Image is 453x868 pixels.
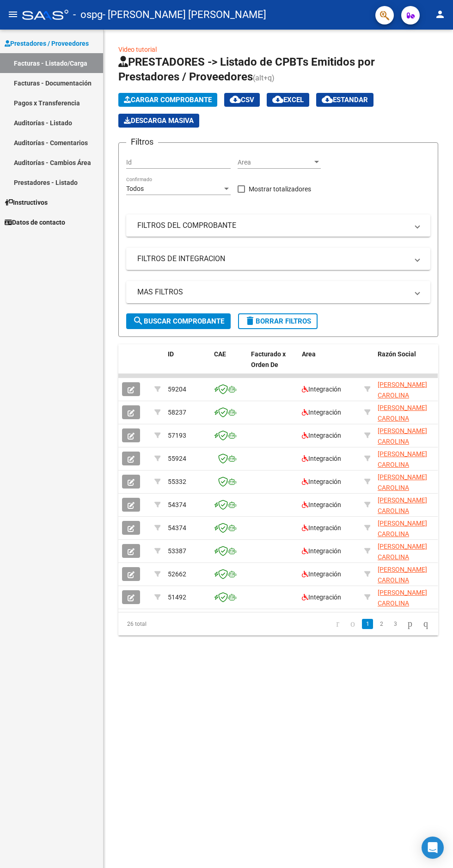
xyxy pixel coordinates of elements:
span: Integración [302,409,341,416]
mat-icon: delete [245,315,256,326]
app-download-masive: Descarga masiva de comprobantes (adjuntos) [118,114,199,128]
a: go to previous page [346,619,359,629]
mat-icon: menu [7,9,18,20]
div: 27367361315 [378,587,440,607]
div: 27367361315 [378,495,440,514]
div: 26 total [118,612,181,636]
datatable-header-cell: ID [164,344,210,385]
h3: Filtros [126,135,158,148]
span: Integración [302,385,341,393]
span: Razón Social [378,350,416,358]
button: Cargar Comprobante [118,93,217,107]
span: 57193 [168,432,186,439]
mat-panel-title: FILTROS DEL COMPROBANTE [137,220,408,231]
span: 58237 [168,409,186,416]
mat-icon: person [435,9,446,20]
span: Datos de contacto [5,217,65,227]
li: page 1 [361,616,374,632]
span: - ospg [73,5,103,25]
span: [PERSON_NAME] CAROLINA [PERSON_NAME] [378,473,427,502]
span: Buscar Comprobante [133,317,224,325]
span: Descarga Masiva [124,116,194,125]
span: [PERSON_NAME] CAROLINA [PERSON_NAME] [378,496,427,525]
li: page 3 [388,616,402,632]
a: 1 [362,619,373,629]
span: Borrar Filtros [245,317,311,325]
a: go to next page [404,619,416,629]
span: EXCEL [272,96,304,104]
span: Cargar Comprobante [124,96,212,104]
span: CSV [230,96,254,104]
mat-icon: search [133,315,144,326]
span: Integración [302,432,341,439]
a: go to last page [419,619,432,629]
span: Area [238,159,312,166]
span: 55924 [168,455,186,462]
span: [PERSON_NAME] CAROLINA [PERSON_NAME] [378,427,427,456]
span: 53387 [168,547,186,555]
span: Area [302,350,316,358]
datatable-header-cell: CAE [210,344,247,385]
div: 27367361315 [378,472,440,491]
mat-expansion-panel-header: FILTROS DEL COMPROBANTE [126,214,430,237]
span: Integración [302,478,341,485]
datatable-header-cell: Area [298,344,361,385]
span: [PERSON_NAME] CAROLINA [PERSON_NAME] [378,566,427,594]
mat-icon: cloud_download [322,94,333,105]
button: Descarga Masiva [118,114,199,128]
span: [PERSON_NAME] CAROLINA [PERSON_NAME] [378,520,427,548]
span: 51492 [168,593,186,601]
span: Estandar [322,96,368,104]
span: Todos [126,185,144,192]
span: [PERSON_NAME] CAROLINA [PERSON_NAME] [378,381,427,410]
span: Integración [302,501,341,508]
span: Prestadores / Proveedores [5,38,89,49]
mat-panel-title: FILTROS DE INTEGRACION [137,254,408,264]
div: Open Intercom Messenger [422,837,444,859]
span: Integración [302,593,341,601]
span: ID [168,350,174,358]
span: Instructivos [5,197,48,208]
span: [PERSON_NAME] CAROLINA [PERSON_NAME] [378,404,427,433]
a: 3 [390,619,401,629]
div: 27367361315 [378,518,440,538]
mat-expansion-panel-header: FILTROS DE INTEGRACION [126,248,430,270]
span: [PERSON_NAME] CAROLINA [PERSON_NAME] [378,450,427,479]
datatable-header-cell: Razón Social [374,344,443,385]
span: Integración [302,455,341,462]
span: Integración [302,524,341,532]
mat-icon: cloud_download [230,94,241,105]
div: 27367361315 [378,426,440,445]
span: Integración [302,570,341,578]
button: CSV [224,93,260,107]
div: 27367361315 [378,449,440,468]
mat-panel-title: MAS FILTROS [137,287,408,297]
span: [PERSON_NAME] CAROLINA [PERSON_NAME] [378,589,427,617]
span: [PERSON_NAME] CAROLINA [PERSON_NAME] [378,543,427,571]
div: 27367361315 [378,541,440,561]
span: (alt+q) [253,73,275,82]
datatable-header-cell: Facturado x Orden De [247,344,298,385]
div: 27367361315 [378,564,440,584]
span: CAE [214,350,226,358]
div: 27367361315 [378,403,440,422]
span: Integración [302,547,341,555]
span: 54374 [168,524,186,532]
span: 59204 [168,385,186,393]
button: Estandar [316,93,373,107]
a: go to first page [332,619,343,629]
li: page 2 [374,616,388,632]
span: 52662 [168,570,186,578]
mat-expansion-panel-header: MAS FILTROS [126,281,430,303]
a: Video tutorial [118,46,157,53]
span: Facturado x Orden De [251,350,286,368]
button: EXCEL [267,93,309,107]
div: 27367361315 [378,379,440,399]
span: PRESTADORES -> Listado de CPBTs Emitidos por Prestadores / Proveedores [118,55,375,83]
a: 2 [376,619,387,629]
span: 55332 [168,478,186,485]
button: Buscar Comprobante [126,313,231,329]
span: Mostrar totalizadores [249,183,311,195]
button: Borrar Filtros [238,313,318,329]
mat-icon: cloud_download [272,94,283,105]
